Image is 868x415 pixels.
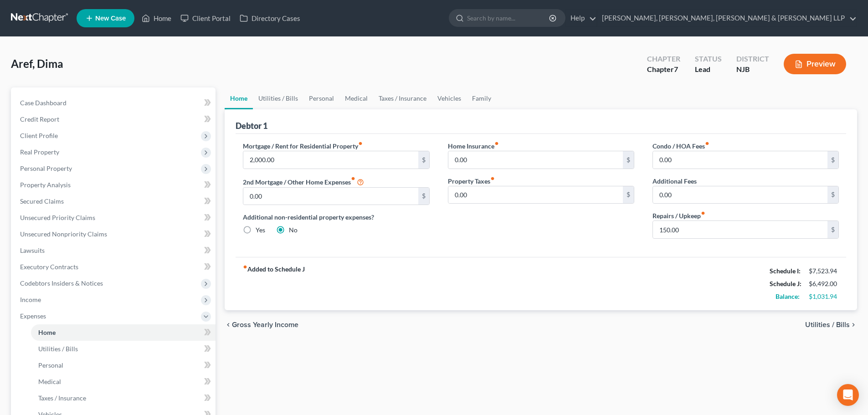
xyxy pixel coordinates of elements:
div: $ [827,151,838,169]
label: Repairs / Upkeep [652,211,705,220]
input: Search by name... [467,10,550,26]
i: fiber_manual_record [490,176,495,181]
a: Secured Claims [13,193,216,210]
span: Gross Yearly Income [232,321,298,328]
div: Chapter [647,54,680,64]
div: $ [623,186,634,204]
span: Codebtors Insiders & Notices [20,279,103,287]
strong: Balance: [776,292,800,300]
span: Aref, Dima [11,57,63,70]
label: Additional Fees [652,176,697,186]
span: Personal [38,361,63,369]
span: Medical [38,378,61,385]
div: District [736,54,769,64]
span: 7 [674,65,678,73]
div: Chapter [647,64,680,75]
a: Home [225,87,253,109]
a: Home [31,324,216,341]
a: Case Dashboard [13,95,216,111]
span: Unsecured Priority Claims [20,214,95,221]
a: Directory Cases [235,10,305,26]
a: Medical [339,87,373,109]
div: $7,523.94 [809,266,839,276]
span: Expenses [20,312,46,320]
label: No [289,225,298,235]
input: -- [653,151,827,169]
a: Credit Report [13,111,216,128]
button: Utilities / Bills chevron_right [805,321,857,328]
a: Unsecured Priority Claims [13,210,216,226]
span: Utilities / Bills [805,321,850,328]
span: Credit Report [20,115,59,123]
span: Property Analysis [20,181,71,189]
a: Personal [31,357,216,374]
span: Client Profile [20,132,58,139]
a: Taxes / Insurance [31,390,216,406]
input: -- [653,186,827,204]
label: Mortgage / Rent for Residential Property [243,141,363,151]
input: -- [243,188,418,205]
strong: Schedule I: [770,267,801,275]
button: Preview [784,54,846,74]
label: 2nd Mortgage / Other Home Expenses [243,176,364,187]
a: Utilities / Bills [253,87,303,109]
i: fiber_manual_record [243,265,247,269]
div: Status [695,54,722,64]
a: Family [467,87,497,109]
span: Lawsuits [20,246,45,254]
span: Home [38,328,56,336]
i: fiber_manual_record [351,176,355,181]
div: Open Intercom Messenger [837,384,859,406]
i: fiber_manual_record [358,141,363,146]
div: $ [827,221,838,238]
a: Taxes / Insurance [373,87,432,109]
div: $ [418,151,429,169]
div: $ [827,186,838,204]
div: Debtor 1 [236,120,267,131]
input: -- [243,151,418,169]
i: fiber_manual_record [701,211,705,215]
a: Medical [31,374,216,390]
a: Utilities / Bills [31,341,216,357]
span: Personal Property [20,164,72,172]
div: $ [418,188,429,205]
div: NJB [736,64,769,75]
strong: Added to Schedule J [243,265,305,303]
div: $ [623,151,634,169]
input: -- [653,221,827,238]
span: Executory Contracts [20,263,78,271]
span: Secured Claims [20,197,64,205]
input: -- [448,186,623,204]
a: Personal [303,87,339,109]
input: -- [448,151,623,169]
span: Income [20,296,41,303]
label: Home Insurance [448,141,499,151]
a: Executory Contracts [13,259,216,275]
label: Condo / HOA Fees [652,141,709,151]
label: Yes [256,225,265,235]
div: $6,492.00 [809,279,839,288]
i: fiber_manual_record [494,141,499,146]
a: Vehicles [432,87,467,109]
span: New Case [95,15,126,22]
span: Case Dashboard [20,99,67,107]
i: fiber_manual_record [705,141,709,146]
span: Taxes / Insurance [38,394,86,402]
span: Unsecured Nonpriority Claims [20,230,107,238]
a: Property Analysis [13,177,216,193]
span: Utilities / Bills [38,345,78,353]
strong: Schedule J: [770,280,801,287]
a: Client Portal [176,10,235,26]
div: Lead [695,64,722,75]
a: Unsecured Nonpriority Claims [13,226,216,242]
span: Real Property [20,148,59,156]
label: Property Taxes [448,176,495,186]
a: Help [566,10,596,26]
a: [PERSON_NAME], [PERSON_NAME], [PERSON_NAME] & [PERSON_NAME] LLP [597,10,857,26]
a: Home [137,10,176,26]
i: chevron_right [850,321,857,328]
div: $1,031.94 [809,292,839,301]
label: Additional non-residential property expenses? [243,212,429,222]
i: chevron_left [225,321,232,328]
button: chevron_left Gross Yearly Income [225,321,298,328]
